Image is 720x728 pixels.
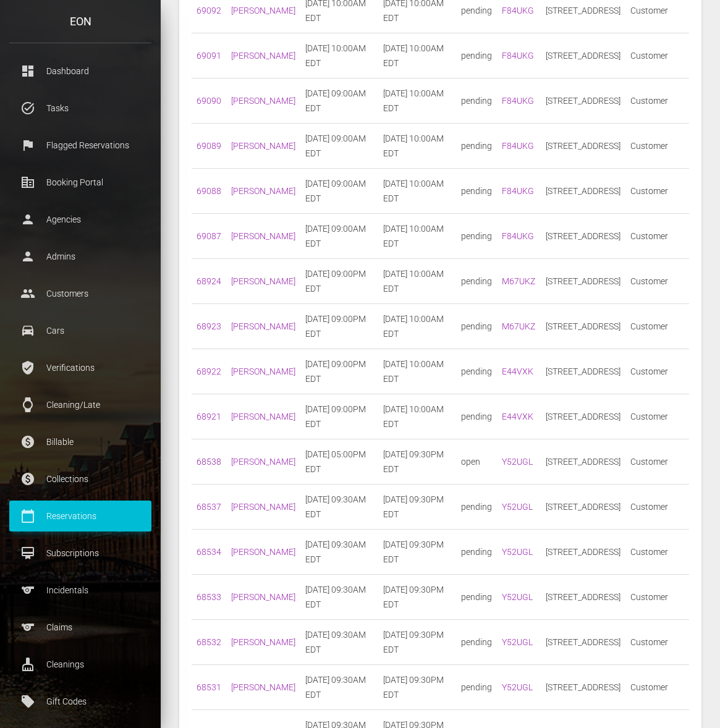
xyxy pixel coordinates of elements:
td: Customer [625,78,689,124]
td: pending [456,124,497,169]
td: Customer [625,439,689,485]
td: [STREET_ADDRESS] [541,485,625,530]
a: people Customers [9,278,151,309]
a: Y52UGL [502,457,533,467]
p: Customers [19,284,142,303]
td: [DATE] 10:00AM EDT [378,124,456,169]
p: Claims [19,618,142,637]
td: [DATE] 09:30PM EDT [378,575,456,620]
a: person Agencies [9,204,151,235]
p: Cleaning/Late [19,396,142,414]
p: Verifications [19,358,142,377]
a: paid Billable [9,426,151,457]
td: [STREET_ADDRESS] [541,304,625,349]
a: [PERSON_NAME] [231,321,295,331]
a: F84UKG [502,96,534,106]
a: 68532 [197,637,221,647]
a: 68924 [197,276,221,286]
td: [DATE] 09:30PM EDT [378,620,456,665]
td: [STREET_ADDRESS] [541,169,625,214]
a: [PERSON_NAME] [231,412,295,421]
td: Customer [625,575,689,620]
a: 68537 [197,502,221,512]
a: F84UKG [502,141,534,151]
a: [PERSON_NAME] [231,457,295,467]
a: [PERSON_NAME] [231,141,295,151]
td: [DATE] 10:00AM EDT [378,259,456,304]
td: pending [456,304,497,349]
a: [PERSON_NAME] [231,6,295,15]
td: pending [456,214,497,259]
td: [STREET_ADDRESS] [541,620,625,665]
a: [PERSON_NAME] [231,502,295,512]
a: 68534 [197,547,221,557]
a: local_offer Gift Codes [9,686,151,717]
p: Billable [19,433,142,451]
td: Customer [625,394,689,439]
a: flag Flagged Reservations [9,130,151,161]
a: 68531 [197,682,221,692]
td: [STREET_ADDRESS] [541,259,625,304]
a: Y52UGL [502,502,533,512]
td: open [456,439,497,485]
td: [DATE] 09:00PM EDT [300,394,378,439]
a: F84UKG [502,51,534,61]
a: M67UKZ [502,321,535,331]
a: Y52UGL [502,637,533,647]
a: 69090 [197,96,221,106]
td: Customer [625,169,689,214]
p: Incidentals [19,581,142,599]
td: pending [456,169,497,214]
p: Gift Codes [19,692,142,711]
a: 69092 [197,6,221,15]
td: [DATE] 09:30PM EDT [378,485,456,530]
a: [PERSON_NAME] [231,186,295,196]
a: watch Cleaning/Late [9,389,151,420]
td: pending [456,665,497,710]
td: [DATE] 09:00AM EDT [300,78,378,124]
p: Cleanings [19,655,142,674]
p: Admins [19,247,142,266]
td: [DATE] 10:00AM EDT [378,33,456,78]
a: person Admins [9,241,151,272]
a: cleaning_services Cleanings [9,649,151,680]
a: 68921 [197,412,221,421]
a: drive_eta Cars [9,315,151,346]
td: [STREET_ADDRESS] [541,575,625,620]
a: [PERSON_NAME] [231,637,295,647]
a: F84UKG [502,231,534,241]
a: 68922 [197,366,221,376]
td: [DATE] 09:00AM EDT [300,169,378,214]
a: [PERSON_NAME] [231,276,295,286]
td: Customer [625,259,689,304]
td: [DATE] 09:00PM EDT [300,349,378,394]
a: 68538 [197,457,221,467]
a: E44VXK [502,412,533,421]
a: [PERSON_NAME] [231,366,295,376]
td: [STREET_ADDRESS] [541,394,625,439]
p: Dashboard [19,62,142,80]
td: [STREET_ADDRESS] [541,33,625,78]
td: [DATE] 09:30PM EDT [378,530,456,575]
td: [DATE] 09:00AM EDT [300,124,378,169]
a: [PERSON_NAME] [231,231,295,241]
a: Y52UGL [502,547,533,557]
td: Customer [625,620,689,665]
a: [PERSON_NAME] [231,592,295,602]
p: Agencies [19,210,142,229]
td: [DATE] 10:00AM EDT [378,214,456,259]
td: [DATE] 09:30AM EDT [300,485,378,530]
a: F84UKG [502,186,534,196]
a: 69089 [197,141,221,151]
td: pending [456,620,497,665]
a: [PERSON_NAME] [231,96,295,106]
td: [DATE] 10:00AM EDT [378,169,456,214]
p: Reservations [19,507,142,525]
a: [PERSON_NAME] [231,51,295,61]
a: 69087 [197,231,221,241]
td: Customer [625,214,689,259]
td: [DATE] 09:30AM EDT [300,530,378,575]
td: [DATE] 05:00PM EDT [300,439,378,485]
td: Customer [625,665,689,710]
a: Y52UGL [502,592,533,602]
